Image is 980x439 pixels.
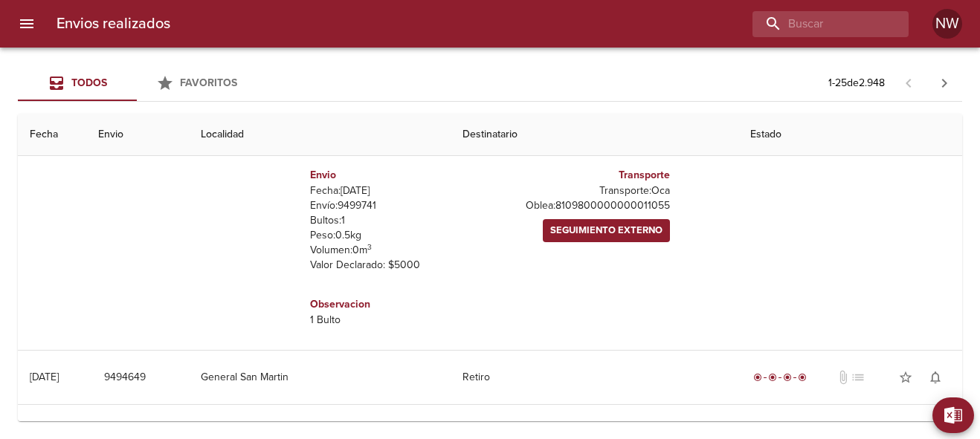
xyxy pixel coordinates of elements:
[310,313,484,328] p: 1 Bulto
[798,373,807,382] span: radio_button_checked
[750,370,810,385] div: Entregado
[310,228,484,243] p: Peso: 0.5 kg
[738,114,962,156] th: Estado
[928,370,943,385] span: notifications_none
[104,368,146,387] span: 9494649
[310,296,484,313] h6: Observacion
[310,198,484,213] p: Envío: 9499741
[451,351,738,404] td: Retiro
[18,65,256,101] div: Tabs Envios
[71,77,107,89] span: Todos
[828,76,885,91] p: 1 - 25 de 2.948
[310,183,484,198] p: Fecha: [DATE]
[898,370,913,385] span: star_border
[891,362,921,392] button: Agregar a favoritos
[189,351,451,404] td: General San Martin
[9,6,45,42] button: menu
[310,167,484,183] h6: Envio
[543,219,670,242] a: Seguimiento Externo
[86,114,188,156] th: Envio
[836,370,851,385] span: No tiene documentos adjuntos
[310,213,484,228] p: Bultos: 1
[932,9,962,39] div: Abrir información de usuario
[30,371,59,383] div: [DATE]
[367,242,372,252] sup: 3
[921,362,950,392] button: Activar notificaciones
[768,373,777,382] span: radio_button_checked
[98,364,152,391] button: 9494649
[451,114,738,156] th: Destinatario
[496,198,670,213] p: Oblea: 8109800000000011055
[783,373,792,382] span: radio_button_checked
[932,9,962,39] div: NW
[496,183,670,198] p: Transporte: Oca
[180,77,237,89] span: Favoritos
[753,373,762,382] span: radio_button_checked
[851,370,865,385] span: No tiene pedido asociado
[310,243,484,258] p: Volumen: 0 m
[57,12,170,36] h6: Envios realizados
[550,222,663,239] span: Seguimiento Externo
[310,258,484,273] p: Valor Declarado: $ 5000
[926,65,962,101] span: Pagina siguiente
[752,11,883,37] input: buscar
[18,114,86,156] th: Fecha
[189,114,451,156] th: Localidad
[932,397,974,433] button: Exportar Excel
[891,75,926,90] span: Pagina anterior
[496,167,670,183] h6: Transporte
